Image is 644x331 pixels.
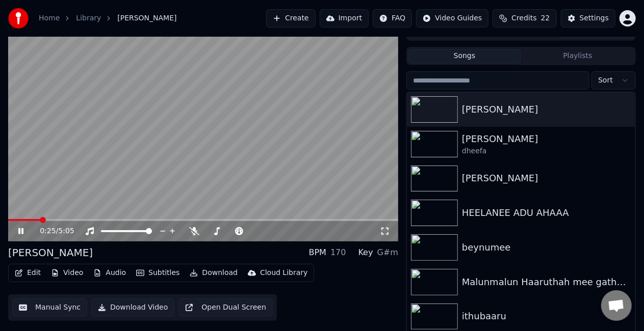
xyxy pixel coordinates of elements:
button: Create [266,9,316,27]
button: Import [320,9,369,27]
div: dheefa [462,146,631,156]
div: Open chat [601,290,632,321]
div: Cloud Library [260,268,307,278]
div: beynumee [462,240,631,255]
button: Open Dual Screen [178,298,273,317]
div: [PERSON_NAME] [8,245,93,260]
div: 170 [330,246,346,259]
button: Playlists [521,49,634,64]
button: Settings [561,9,615,27]
div: G#m [377,246,398,259]
span: [PERSON_NAME] [117,13,176,23]
span: 0:25 [40,226,56,236]
button: Manual Sync [12,298,87,317]
div: / [40,226,64,236]
div: [PERSON_NAME] [462,132,631,146]
button: Audio [89,266,130,280]
button: Video [47,266,87,280]
div: Malunmalun Haaruthah mee gathaalaa [462,275,631,289]
div: BPM [309,246,326,259]
button: Songs [408,49,521,64]
button: Video Guides [416,9,488,27]
button: FAQ [373,9,412,27]
img: youka [8,8,29,29]
button: Subtitles [132,266,184,280]
button: Download [186,266,242,280]
div: HEELANEE ADU AHAAA [462,206,631,220]
span: 5:05 [58,226,74,236]
button: Credits22 [493,9,556,27]
button: Download Video [91,298,174,317]
div: [PERSON_NAME] [462,171,631,185]
span: Credits [511,13,536,23]
button: Edit [11,266,45,280]
div: ithubaaru [462,309,631,323]
nav: breadcrumb [39,13,177,23]
a: Library [76,13,101,23]
a: Home [39,13,60,23]
div: Settings [580,13,609,23]
div: [PERSON_NAME] [462,102,631,117]
span: 22 [541,13,550,23]
span: Sort [598,75,613,86]
div: Key [358,246,373,259]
